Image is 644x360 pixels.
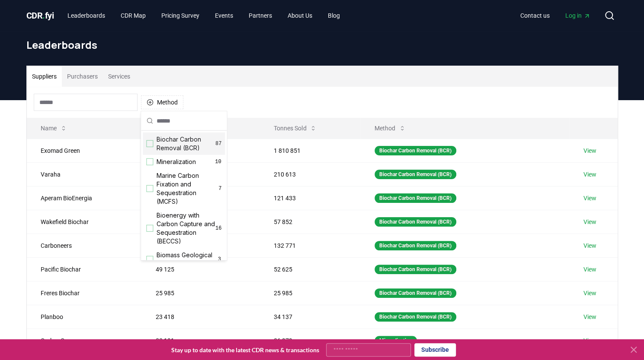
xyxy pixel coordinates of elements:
[260,210,360,234] td: 57 852
[157,171,218,206] span: Marine Carbon Fixation and Sequestration (MCFS)
[157,211,215,246] span: Bioenergy with Carbon Capture and Sequestration (BECCS)
[103,66,135,87] button: Services
[27,257,142,281] td: Pacific Biochar
[583,194,596,202] a: View
[583,170,596,179] a: View
[157,158,196,166] span: Mineralization
[154,8,206,23] a: Pricing Survey
[260,281,360,305] td: 25 985
[260,234,360,257] td: 132 771
[215,158,221,165] span: 10
[26,38,618,52] h1: Leaderboards
[34,120,74,137] button: Name
[583,336,596,345] a: View
[27,281,142,305] td: Freres Biochar
[583,241,596,250] a: View
[375,146,456,155] div: Biochar Carbon Removal (BCR)
[61,8,112,23] a: Leaderboards
[27,328,142,352] td: CarbonCure
[62,66,103,87] button: Purchasers
[27,186,142,210] td: Aperam BioEnergia
[27,66,62,87] button: Suppliers
[114,8,153,23] a: CDR Map
[260,305,360,328] td: 34 137
[141,95,183,109] button: Method
[260,328,360,352] td: 36 979
[260,186,360,210] td: 121 433
[375,170,456,179] div: Biochar Carbon Removal (BCR)
[218,185,221,192] span: 7
[208,8,240,23] a: Events
[157,135,215,152] span: Biochar Carbon Removal (BCR)
[157,251,217,268] span: Biomass Geological Sequestration
[215,140,221,147] span: 87
[375,217,456,227] div: Biochar Carbon Removal (BCR)
[42,10,45,21] span: .
[260,257,360,281] td: 52 625
[217,256,221,263] span: 3
[368,120,413,137] button: Method
[27,139,142,162] td: Exomad Green
[583,313,596,321] a: View
[583,218,596,226] a: View
[583,146,596,155] a: View
[281,8,319,23] a: About Us
[375,312,456,322] div: Biochar Carbon Removal (BCR)
[26,10,54,21] span: CDR fyi
[565,11,590,20] span: Log in
[61,8,347,23] nav: Main
[375,288,456,298] div: Biochar Carbon Removal (BCR)
[513,8,557,23] a: Contact us
[26,9,54,22] a: CDR.fyi
[27,305,142,328] td: Planboo
[583,265,596,274] a: View
[558,8,597,23] a: Log in
[142,281,260,305] td: 25 985
[321,8,347,23] a: Blog
[260,139,360,162] td: 1 810 851
[513,8,597,23] nav: Main
[375,193,456,203] div: Biochar Carbon Removal (BCR)
[583,289,596,297] a: View
[375,265,456,274] div: Biochar Carbon Removal (BCR)
[375,241,456,250] div: Biochar Carbon Removal (BCR)
[142,305,260,328] td: 23 418
[142,328,260,352] td: 23 191
[375,336,417,345] div: Mineralization
[242,8,279,23] a: Partners
[267,120,324,137] button: Tonnes Sold
[27,162,142,186] td: Varaha
[27,210,142,234] td: Wakefield Biochar
[260,162,360,186] td: 210 613
[215,225,221,232] span: 16
[27,234,142,257] td: Carboneers
[142,257,260,281] td: 49 125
